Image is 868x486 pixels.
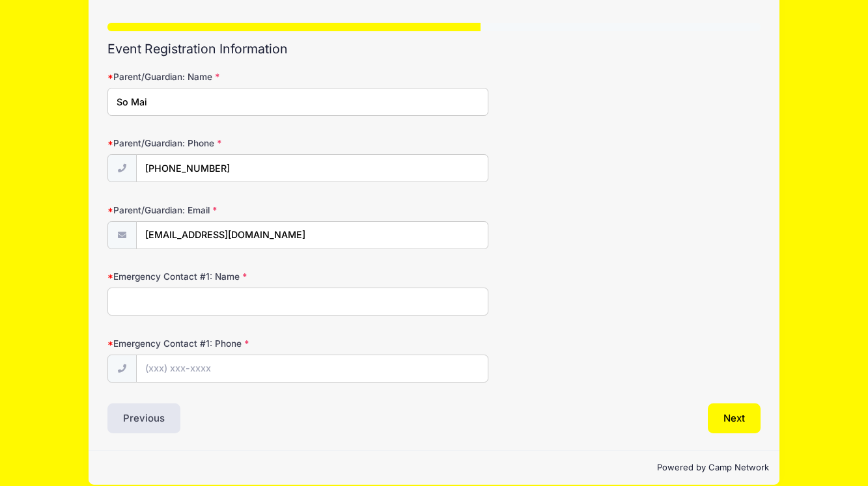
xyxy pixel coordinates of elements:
label: Emergency Contact #1: Name [107,270,325,283]
h2: Event Registration Information [107,42,760,57]
input: email@email.com [136,221,488,249]
input: (xxx) xxx-xxxx [136,355,488,383]
button: Previous [107,403,180,433]
button: Next [708,403,761,433]
p: Powered by Camp Network [99,461,768,474]
label: Emergency Contact #1: Phone [107,337,325,350]
label: Parent/Guardian: Name [107,70,325,83]
label: Parent/Guardian: Email [107,204,325,217]
label: Parent/Guardian: Phone [107,137,325,150]
input: (xxx) xxx-xxxx [136,154,488,182]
